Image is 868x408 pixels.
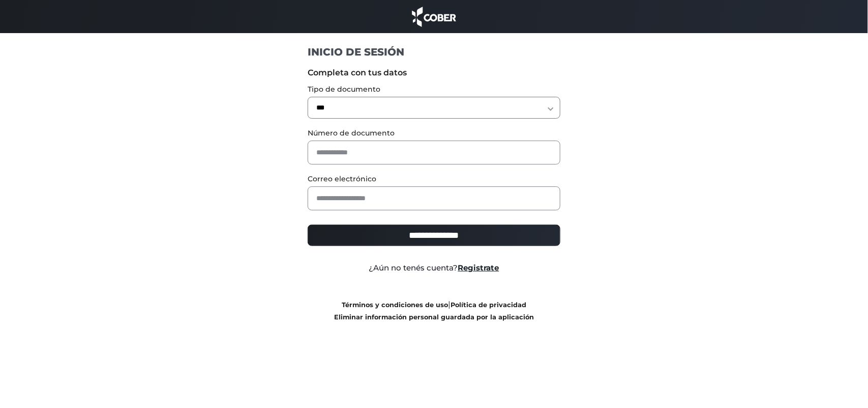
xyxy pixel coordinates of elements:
label: Número de documento [308,128,560,139]
h1: INICIO DE SESIÓN [308,45,560,59]
label: Tipo de documento [308,84,560,95]
div: ¿Aún no tenés cuenta? [300,262,568,274]
img: cober_marca.png [409,5,459,28]
label: Completa con tus datos [308,67,560,79]
label: Correo electrónico [308,174,560,184]
div: | [300,298,568,323]
a: Eliminar información personal guardada por la aplicación [334,313,534,321]
a: Términos y condiciones de uso [342,301,448,309]
a: Política de privacidad [451,301,526,309]
a: Registrate [458,263,499,273]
